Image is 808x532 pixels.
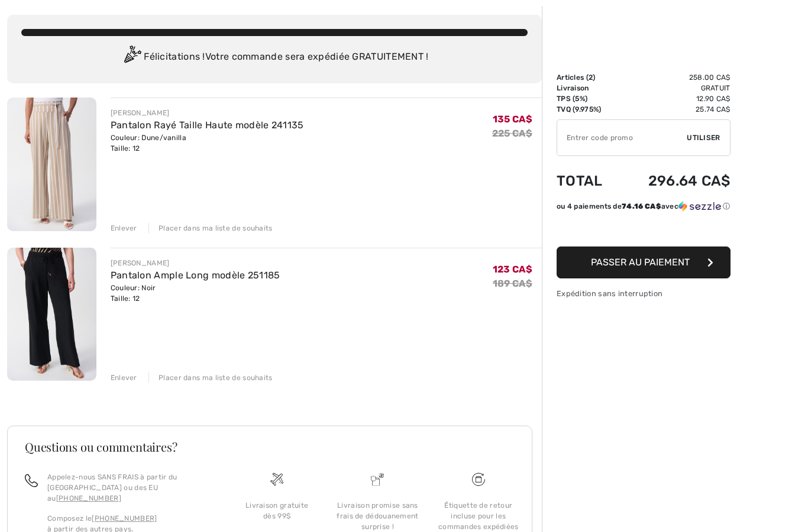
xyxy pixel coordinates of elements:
div: Livraison promise sans frais de dédouanement surprise ! [337,500,418,532]
img: Livraison promise sans frais de dédouanement surprise&nbsp;! [371,473,384,486]
div: Placer dans ma liste de souhaits [148,223,273,233]
span: Passer au paiement [591,257,690,268]
td: 25.74 CA$ [619,104,731,115]
td: Gratuit [619,83,731,93]
img: Livraison gratuite dès 99$ [472,473,485,486]
div: Couleur: Dune/vanilla Taille: 12 [111,132,304,154]
td: TVQ (9.975%) [557,104,619,115]
a: Pantalon Rayé Taille Haute modèle 241135 [111,119,304,131]
div: [PERSON_NAME] [111,108,304,118]
iframe: PayPal-paypal [557,216,731,242]
img: Pantalon Ample Long modèle 251185 [7,248,96,381]
div: Expédition sans interruption [557,288,731,299]
a: [PHONE_NUMBER] [92,514,157,523]
div: Placer dans ma liste de souhaits [148,372,273,383]
a: [PHONE_NUMBER] [56,494,121,502]
a: Pantalon Ample Long modèle 251185 [111,270,280,281]
span: 135 CA$ [493,113,532,125]
span: Utiliser [687,132,720,143]
span: 123 CA$ [493,264,532,275]
td: 296.64 CA$ [619,161,731,201]
span: 74.16 CA$ [622,202,661,210]
td: Livraison [557,83,619,93]
button: Passer au paiement [557,246,731,278]
img: Congratulation2.svg [120,46,144,69]
td: TPS (5%) [557,93,619,104]
div: Couleur: Noir Taille: 12 [111,283,280,304]
input: Code promo [557,120,687,155]
img: call [25,474,38,487]
p: Appelez-nous SANS FRAIS à partir du [GEOGRAPHIC_DATA] ou des EU au [47,472,212,504]
div: Livraison gratuite dès 99$ [236,500,318,521]
div: ou 4 paiements de avec [557,201,731,212]
div: Félicitations ! Votre commande sera expédiée GRATUITEMENT ! [21,46,528,69]
div: ou 4 paiements de74.16 CA$avecSezzle Cliquez pour en savoir plus sur Sezzle [557,201,731,216]
span: 2 [589,73,593,82]
td: Articles ( ) [557,72,619,83]
s: 225 CA$ [492,128,532,139]
td: 258.00 CA$ [619,72,731,83]
h3: Questions ou commentaires? [25,441,515,453]
div: [PERSON_NAME] [111,258,280,268]
img: Pantalon Rayé Taille Haute modèle 241135 [7,98,96,231]
div: Enlever [111,223,137,233]
s: 189 CA$ [493,278,532,289]
td: 12.90 CA$ [619,93,731,104]
div: Enlever [111,372,137,383]
img: Livraison gratuite dès 99$ [270,473,283,486]
img: Sezzle [678,201,721,212]
td: Total [557,161,619,201]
